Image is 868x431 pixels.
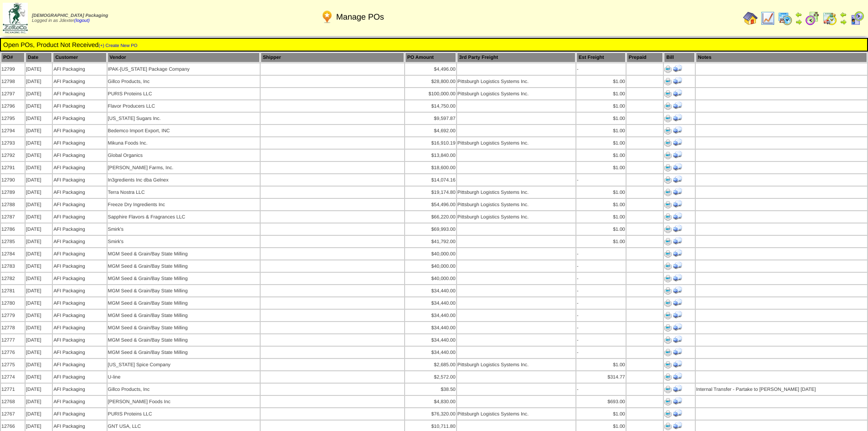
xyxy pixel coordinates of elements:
div: $1.00 [577,202,625,208]
td: 12793 [1,137,25,149]
td: AFI Packaging [53,150,106,161]
img: Print [664,386,672,393]
img: calendarcustomer.gif [850,11,864,26]
td: Pittsburgh Logistics Systems Inc. [457,137,575,149]
td: AFI Packaging [53,63,106,75]
td: 12787 [1,211,25,223]
div: $41,792.00 [406,239,456,244]
div: $34,440.00 [406,301,456,306]
td: AFI Packaging [53,297,106,309]
td: 12792 [1,150,25,161]
div: $2,572.00 [406,374,456,380]
td: 12777 [1,334,25,346]
div: $66,220.00 [406,214,456,220]
img: home.gif [743,11,758,26]
td: [DATE] [26,100,52,112]
div: $10,711.80 [406,424,456,429]
div: $34,440.00 [406,288,456,294]
td: Flavor Producers LLC [108,100,260,112]
div: $1.00 [577,227,625,232]
img: calendarinout.gif [822,11,837,26]
img: Print [664,152,672,159]
td: [DATE] [26,322,52,333]
td: [DATE] [26,223,52,235]
td: AFI Packaging [53,347,106,358]
td: AFI Packaging [53,359,106,370]
td: AFI Packaging [53,273,106,284]
td: AFI Packaging [53,211,106,223]
img: Print Receiving Document [673,224,682,233]
td: 12776 [1,347,25,358]
td: - [576,273,626,284]
td: [DATE] [26,63,52,75]
td: PURIS Proteins LLC [108,88,260,99]
td: AFI Packaging [53,125,106,136]
a: (+) Create New PO [98,43,137,48]
th: PO Amount [405,52,456,62]
td: AFI Packaging [53,137,106,149]
img: Print [664,177,672,184]
td: MGM Seed & Grain/Bay State Milling [108,310,260,321]
td: AFI Packaging [53,199,106,210]
img: Print Receiving Document [673,76,682,85]
td: PURIS Proteins LLC [108,408,260,420]
td: 12775 [1,359,25,370]
td: 12794 [1,125,25,136]
td: AFI Packaging [53,260,106,272]
td: Terra Nostra LLC [108,187,260,198]
td: AFI Packaging [53,371,106,383]
img: Print [664,300,672,307]
td: [DATE] [26,76,52,87]
td: Bedemco Import Export, INC [108,125,260,136]
div: $1.00 [577,362,625,368]
img: Print [664,164,672,171]
img: Print [664,90,672,98]
td: 12790 [1,174,25,186]
div: $1.00 [577,128,625,134]
td: Global Organics [108,150,260,161]
td: Pittsburgh Logistics Systems Inc. [457,408,575,420]
div: $1.00 [577,190,625,195]
div: $314.77 [577,374,625,380]
td: 12799 [1,63,25,75]
img: Print Receiving Document [673,372,682,381]
th: Customer [53,52,106,62]
td: MGM Seed & Grain/Bay State Milling [108,248,260,260]
div: $100,000.00 [406,91,456,97]
td: - [576,248,626,260]
img: Print [664,275,672,282]
td: 12779 [1,310,25,321]
td: 12786 [1,223,25,235]
td: 12797 [1,88,25,99]
div: $69,993.00 [406,227,456,232]
td: [PERSON_NAME] Foods Inc [108,396,260,407]
td: AFI Packaging [53,396,106,407]
img: Print [664,103,672,110]
td: MGM Seed & Grain/Bay State Milling [108,285,260,296]
span: Manage POs [336,12,384,22]
th: 3rd Party Freight [457,52,575,62]
div: $16,910.19 [406,140,456,146]
td: - [576,297,626,309]
img: Print Receiving Document [673,101,682,110]
td: Internal Transfer - Partake to [PERSON_NAME] [DATE] [696,384,867,395]
img: Print [664,349,672,356]
td: AFI Packaging [53,76,106,87]
img: Print Receiving Document [673,261,682,270]
img: Print Receiving Document [673,421,682,430]
td: - [576,63,626,75]
td: 12782 [1,273,25,284]
img: Print [664,374,672,381]
td: MGM Seed & Grain/Bay State Milling [108,260,260,272]
td: Pittsburgh Logistics Systems Inc. [457,199,575,210]
div: $1.00 [577,140,625,146]
img: Print [664,423,672,430]
td: [DATE] [26,113,52,124]
img: Print Receiving Document [673,249,682,258]
td: [DATE] [26,88,52,99]
td: - [576,384,626,395]
td: - [576,334,626,346]
td: AFI Packaging [53,322,106,333]
div: $1.00 [577,411,625,417]
img: Print Receiving Document [673,64,682,73]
